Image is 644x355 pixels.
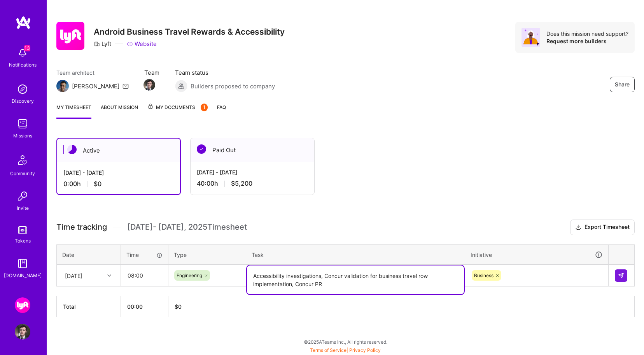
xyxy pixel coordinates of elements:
img: teamwork [15,116,30,132]
div: 1 [201,104,208,111]
img: Lyft: Android Business Travel Rewards & Accessibility [15,297,30,313]
th: Task [246,244,465,265]
img: Company Logo [56,22,84,50]
div: [DATE] - [DATE] [197,168,308,176]
span: Share [615,81,630,88]
div: null [615,269,628,282]
div: Initiative [471,250,603,259]
i: icon CompanyGray [94,41,100,47]
div: Lyft [94,40,111,48]
div: Missions [13,132,32,140]
span: Business [474,272,493,278]
div: Request more builders [546,37,628,45]
div: Notifications [9,61,37,69]
div: Active [57,139,180,162]
div: 0:00 h [63,180,174,188]
span: [DATE] - [DATE] , 2025 Timesheet [127,222,247,232]
div: [DATE] [65,271,82,279]
span: Team status [175,69,275,77]
div: Tokens [15,237,31,245]
input: HH:MM [121,265,168,286]
a: My Documents1 [147,103,208,119]
a: About Mission [101,103,138,119]
span: Team [144,69,159,77]
span: Team architect [56,69,129,77]
div: [PERSON_NAME] [72,82,119,90]
a: Privacy Policy [349,347,381,353]
div: Does this mission need support? [546,30,628,37]
span: $ 0 [175,303,182,310]
i: icon Mail [122,83,129,89]
span: Builders proposed to company [191,82,275,90]
i: icon Download [575,223,581,232]
span: $5,200 [231,179,252,188]
th: Type [168,244,246,265]
a: Lyft: Android Business Travel Rewards & Accessibility [13,297,32,313]
div: [DOMAIN_NAME] [4,271,42,279]
span: | [310,347,381,353]
img: Avatar [521,28,540,47]
img: Team Architect [56,80,69,92]
img: tokens [18,226,27,234]
div: Paid Out [191,138,314,162]
button: Export Timesheet [570,220,635,235]
img: Community [13,151,32,169]
button: Share [610,77,635,92]
a: User Avatar [13,324,32,339]
span: 13 [24,45,30,51]
th: Total [57,296,121,317]
a: Terms of Service [310,347,346,353]
th: 00:00 [121,296,168,317]
img: Invite [15,188,30,204]
img: bell [15,45,30,61]
img: logo [16,16,31,30]
div: Discovery [12,97,34,105]
a: Team Member Avatar [144,78,154,91]
span: My Documents [147,103,208,112]
img: Team Member Avatar [143,79,155,91]
i: icon Chevron [107,274,111,278]
div: Invite [17,204,29,212]
h3: Android Business Travel Rewards & Accessibility [94,27,285,37]
a: Website [127,40,157,48]
img: Active [67,145,77,154]
img: Submit [618,272,624,279]
span: $0 [94,180,101,188]
div: 40:00 h [197,179,308,188]
div: © 2025 ATeams Inc., All rights reserved. [47,332,644,351]
span: Time tracking [56,222,107,232]
img: Paid Out [197,144,206,154]
textarea: Accessibility investigations, Concur validation for business travel row implementation, Concur PR [247,265,464,294]
a: FAQ [217,103,226,119]
div: Time [126,251,163,259]
th: Date [57,244,121,265]
span: Engineering [177,272,202,278]
img: guide book [15,256,30,271]
a: My timesheet [56,103,91,119]
div: Community [10,169,35,177]
img: discovery [15,81,30,97]
div: [DATE] - [DATE] [63,169,174,177]
img: User Avatar [15,324,30,339]
img: Builders proposed to company [175,80,187,92]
